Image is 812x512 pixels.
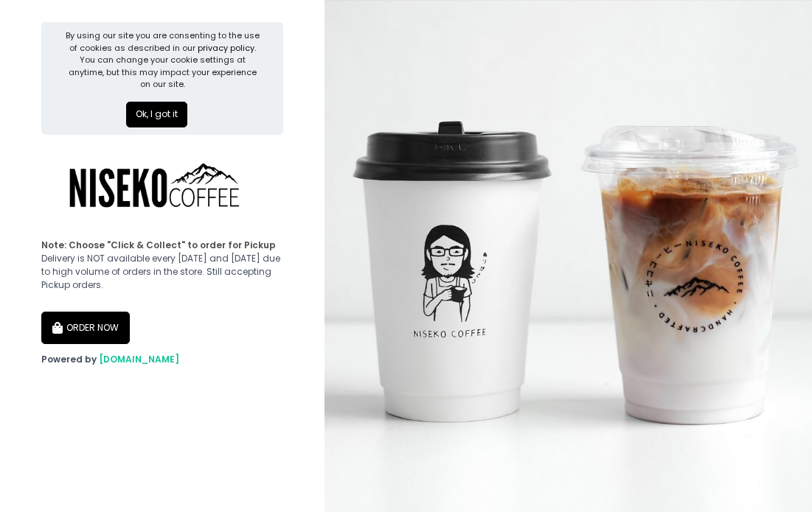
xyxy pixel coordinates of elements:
div: Powered by [41,353,283,366]
img: Niseko Coffee [49,144,271,230]
button: ORDER NOW [41,312,130,344]
b: Note: Choose "Click & Collect" to order for Pickup [41,239,276,251]
button: Ok, I got it [126,102,187,128]
a: [DOMAIN_NAME] [99,353,179,365]
div: By using our site you are consenting to the use of cookies as described in our You can change you... [64,29,260,91]
a: privacy policy. [198,42,256,54]
div: Delivery is NOT available every [DATE] and [DATE] due to high volume of orders in the store. Stil... [41,239,283,292]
